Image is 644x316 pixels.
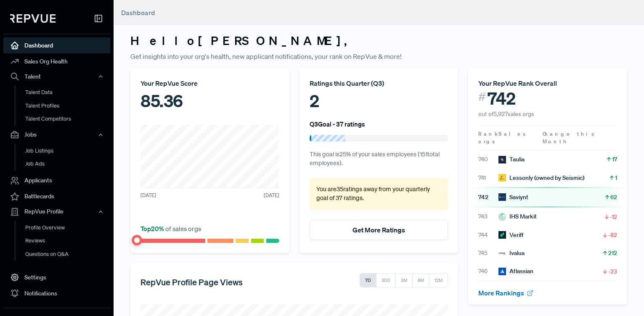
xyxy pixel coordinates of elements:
[498,213,506,221] img: IHS Markit
[478,249,498,258] span: 745
[360,273,376,287] button: 7D
[15,157,122,171] a: Job Ads
[498,193,506,201] img: Saviynt
[615,174,617,182] span: 1
[412,273,429,287] button: 6M
[429,273,448,287] button: 12M
[478,130,527,145] span: Sales orgs
[498,174,506,182] img: Lessonly (owned by Seismic)
[608,231,617,239] span: -82
[3,128,110,142] button: Jobs
[478,174,498,182] span: 741
[140,78,279,88] div: Your RepVue Score
[610,213,617,221] span: -12
[3,53,110,69] a: Sales Org Health
[3,205,110,219] button: RepVue Profile
[488,88,516,108] span: 742
[3,189,110,205] a: Battlecards
[3,269,110,285] a: Settings
[498,156,506,163] img: Taulia
[376,273,396,287] button: 30D
[140,192,156,199] span: [DATE]
[130,51,627,61] p: Get insights into your org's health, new applicant notifications, your rank on RepVue & more!
[140,88,279,113] div: 85.36
[3,37,110,53] a: Dashboard
[121,8,155,17] span: Dashboard
[316,185,442,203] p: You are 35 ratings away from your quarterly goal of 37 ratings .
[478,130,498,138] span: Rank
[610,193,617,201] span: 62
[608,249,617,257] span: 212
[3,285,110,301] a: Notifications
[478,231,498,240] span: 744
[498,231,523,240] div: Veriff
[478,289,534,297] a: More Rankings
[310,88,448,113] div: 2
[264,192,279,199] span: [DATE]
[498,268,506,275] img: Atlassian
[15,234,122,248] a: Reviews
[498,267,533,276] div: Atlassian
[478,79,557,87] span: Your RepVue Rank Overall
[310,220,448,240] button: Get More Ratings
[15,86,122,99] a: Talent Data
[478,193,498,202] span: 742
[15,112,122,126] a: Talent Competitors
[15,221,122,234] a: Profile Overview
[3,69,110,84] button: Talent
[498,212,537,221] div: IHS Markit
[140,224,165,233] span: Top 20 %
[498,155,525,164] div: Taulia
[612,155,617,163] span: 17
[498,174,584,182] div: Lessonly (owned by Seismic)
[608,267,617,276] span: -23
[15,99,122,113] a: Talent Profiles
[478,110,534,118] span: out of 5,927 sales orgs
[310,78,448,88] div: Ratings this Quarter ( Q3 )
[140,277,243,287] h5: RepVue Profile Page Views
[140,224,201,233] span: of sales orgs
[10,14,56,23] img: RepVue
[478,212,498,221] span: 743
[310,120,365,128] h6: Q3 Goal - 37 ratings
[498,193,528,202] div: Saviynt
[478,88,486,105] span: #
[3,173,110,189] a: Applicants
[395,273,413,287] button: 3M
[478,267,498,276] span: 746
[310,150,448,168] p: This goal is 25 % of your sales employees ( 151 total employees).
[498,231,506,239] img: Veriff
[498,249,525,258] div: Ivalua
[543,130,596,145] span: Change this Month
[478,155,498,164] span: 740
[15,144,122,158] a: Job Listings
[130,34,627,48] h3: Hello [PERSON_NAME] ,
[15,248,122,261] a: Questions on Q&A
[498,250,506,257] img: Ivalua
